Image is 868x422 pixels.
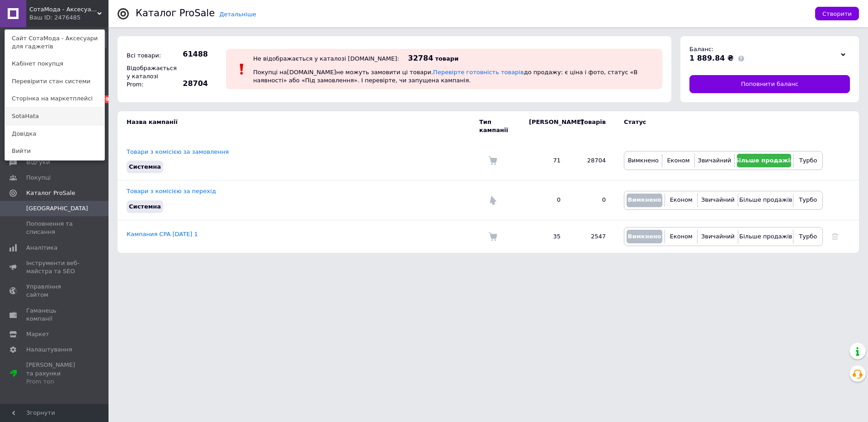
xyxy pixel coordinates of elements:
[26,189,75,197] span: Каталог ProSale
[127,231,198,237] a: Кампания CPA [DATE] 1
[5,90,104,107] a: Сторінка на маркетплейсі
[700,230,736,243] button: Звичайний
[698,157,731,164] span: Звичайний
[5,30,104,55] a: Сайт СотаМода - Аксесуари для гаджетів
[5,142,104,160] a: Вийти
[26,307,84,323] span: Гаманець компанії
[701,233,735,240] span: Звичайний
[520,220,570,253] td: 35
[136,9,215,18] div: Каталог ProSale
[741,194,791,207] button: Більше продажів
[26,204,88,213] span: [GEOGRAPHIC_DATA]
[433,69,524,76] a: Перевірте готовність товарів
[689,75,850,93] a: Поповнити баланс
[670,196,693,203] span: Економ
[26,174,51,182] span: Покупці
[815,7,859,20] button: Створити
[235,62,249,76] img: :exclamation:
[127,188,216,194] a: Товари з комісією за перехід
[253,69,637,84] span: Покупці на [DOMAIN_NAME] не можуть замовити ці товари. до продажу: є ціна і фото, статус «В наявн...
[799,157,817,164] span: Турбо
[570,111,615,141] td: Товарів
[796,194,820,207] button: Турбо
[479,111,520,141] td: Тип кампанії
[26,158,50,166] span: Відгуки
[627,196,661,203] span: Вимкнено
[127,148,229,155] a: Товари з комісією за замовлення
[26,330,49,338] span: Маркет
[627,194,662,207] button: Вимкнено
[796,230,820,243] button: Турбо
[176,49,208,59] span: 61488
[5,125,104,142] a: Довідка
[253,55,399,62] div: Не відображається у каталозі [DOMAIN_NAME]:
[101,95,116,103] span: 99+
[570,180,615,220] td: 0
[665,154,692,167] button: Економ
[667,157,689,164] span: Економ
[739,196,792,203] span: Більше продажів
[435,55,458,62] span: товари
[796,154,820,167] button: Турбо
[26,378,84,386] div: Prom топ
[488,156,497,165] img: Комісія за замовлення
[26,220,84,236] span: Поповнення та списання
[129,163,161,170] span: Системна
[627,233,661,240] span: Вимкнено
[29,14,67,22] div: Ваш ID: 2476485
[700,194,736,207] button: Звичайний
[5,55,104,72] a: Кабінет покупця
[118,111,479,141] td: Назва кампанії
[520,141,570,180] td: 71
[667,194,695,207] button: Економ
[628,157,659,164] span: Вимкнено
[26,346,72,354] span: Налаштування
[615,111,823,141] td: Статус
[408,54,434,62] span: 32784
[29,5,97,14] span: СотаМода - Аксесуари для гаджетів
[739,233,792,240] span: Більше продажів
[520,111,570,141] td: [PERSON_NAME]
[488,232,497,241] img: Комісія за замовлення
[627,154,660,167] button: Вимкнено
[735,157,794,164] span: Більше продажів
[741,80,798,88] span: Поповнити баланс
[124,62,174,91] div: Відображається у каталозі Prom:
[627,230,662,243] button: Вимкнено
[219,11,256,18] a: Детальніше
[570,220,615,253] td: 2547
[488,196,497,205] img: Комісія за перехід
[799,196,817,203] span: Турбо
[26,244,57,252] span: Аналітика
[520,180,570,220] td: 0
[670,233,693,240] span: Економ
[176,79,208,89] span: 28704
[667,230,695,243] button: Економ
[5,108,104,125] a: SotaHata
[822,10,852,17] span: Створити
[697,154,732,167] button: Звичайний
[26,283,84,299] span: Управління сайтом
[570,141,615,180] td: 28704
[5,73,104,90] a: Перевірити стан системи
[799,233,817,240] span: Турбо
[741,230,791,243] button: Більше продажів
[737,154,791,167] button: Більше продажів
[26,361,84,386] span: [PERSON_NAME] та рахунки
[689,54,734,62] span: 1 889.84 ₴
[124,49,174,62] div: Всі товари:
[129,203,161,210] span: Системна
[689,46,713,52] span: Баланс:
[701,196,735,203] span: Звичайний
[832,233,838,240] a: Видалити
[26,259,84,275] span: Інструменти веб-майстра та SEO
